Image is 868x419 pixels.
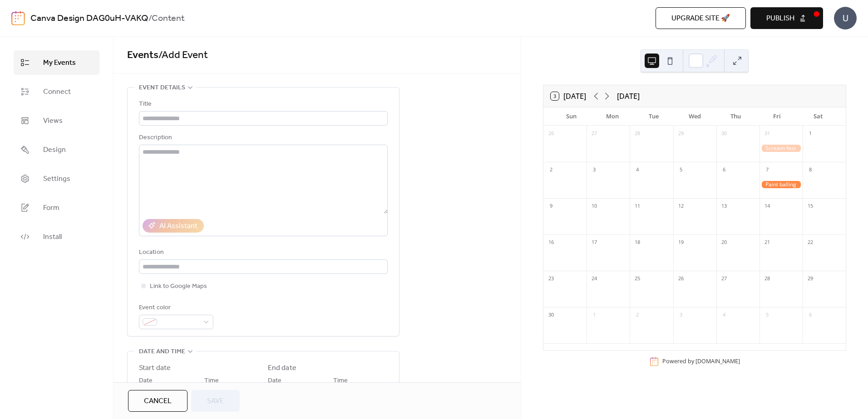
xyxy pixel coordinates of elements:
[676,201,686,211] div: 12
[139,375,153,386] span: Date
[148,10,152,27] b: /
[762,274,772,284] div: 28
[805,201,815,211] div: 15
[589,310,599,320] div: 1
[546,238,556,248] div: 16
[30,10,148,27] a: Canva Design DAG0uH-VAKQ
[139,247,386,258] div: Location
[546,310,556,320] div: 30
[43,58,76,68] span: My Events
[719,165,729,175] div: 6
[671,13,730,24] span: Upgrade site 🚀
[662,357,740,365] div: Powered by
[756,107,798,126] div: Fri
[676,310,686,320] div: 3
[762,165,772,175] div: 7
[268,375,281,386] span: Date
[14,50,99,75] a: My Events
[719,201,729,211] div: 13
[546,201,556,211] div: 9
[759,145,803,152] div: Scream fest
[139,83,185,93] span: Event details
[719,238,729,248] div: 20
[43,116,63,127] span: Views
[43,232,62,243] span: Install
[805,274,815,284] div: 29
[11,11,25,25] img: logo
[589,165,599,175] div: 3
[676,274,686,284] div: 26
[805,238,815,248] div: 22
[43,203,59,214] span: Form
[695,357,740,365] a: [DOMAIN_NAME]
[632,165,642,175] div: 4
[14,137,99,162] a: Design
[43,87,71,97] span: Connect
[268,363,296,374] div: End date
[14,195,99,220] a: Form
[750,7,823,29] button: Publish
[719,310,729,320] div: 4
[805,165,815,175] div: 8
[805,129,815,139] div: 1
[589,201,599,211] div: 10
[674,107,715,126] div: Wed
[766,13,794,24] span: Publish
[204,375,219,386] span: Time
[139,346,185,357] span: Date and time
[762,238,772,248] div: 21
[14,79,99,104] a: Connect
[715,107,756,126] div: Thu
[762,310,772,320] div: 5
[632,274,642,284] div: 25
[762,201,772,211] div: 14
[14,224,99,249] a: Install
[633,107,674,126] div: Tue
[632,310,642,320] div: 2
[759,181,803,189] div: Paint balling
[139,99,386,110] div: Title
[546,129,556,139] div: 26
[632,201,642,211] div: 11
[150,281,207,292] span: Link to Google Maps
[676,165,686,175] div: 5
[547,90,589,102] button: 3[DATE]
[805,310,815,320] div: 6
[43,145,66,156] span: Design
[139,363,171,374] div: Start date
[144,396,172,407] span: Cancel
[158,45,208,65] span: / Add Event
[719,129,729,139] div: 30
[834,7,857,29] div: U
[632,129,642,139] div: 28
[589,274,599,284] div: 24
[676,129,686,139] div: 29
[546,274,556,284] div: 23
[762,129,772,139] div: 31
[551,107,592,126] div: Sun
[139,302,212,313] div: Event color
[656,7,746,29] button: Upgrade site 🚀
[632,238,642,248] div: 18
[128,390,187,412] button: Cancel
[333,375,348,386] span: Time
[797,107,838,126] div: Sat
[546,165,556,175] div: 2
[676,238,686,248] div: 19
[589,129,599,139] div: 27
[139,132,386,143] div: Description
[14,108,99,133] a: Views
[43,174,70,185] span: Settings
[617,91,640,102] div: [DATE]
[719,274,729,284] div: 27
[589,238,599,248] div: 17
[152,10,185,27] b: Content
[592,107,633,126] div: Mon
[14,166,99,191] a: Settings
[127,45,158,65] a: Events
